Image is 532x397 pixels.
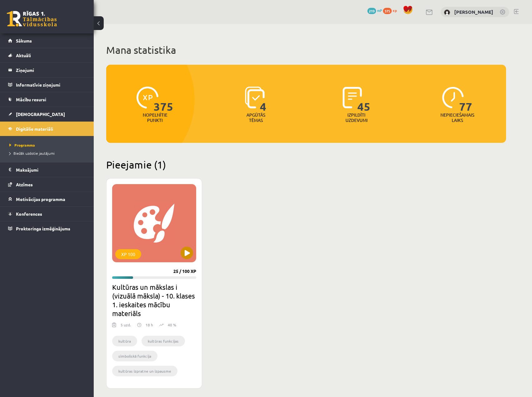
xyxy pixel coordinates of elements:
[383,8,392,14] span: 375
[9,143,35,148] span: Programma
[16,126,53,132] span: Digitālie materiāli
[343,87,362,108] img: icon-completed-tasks-ad58ae20a441b2904462921112bc710f1caf180af7a3daa7317a5a94f2d26646.svg
[142,336,185,346] li: kultūras funkcijas
[8,92,86,107] a: Mācību resursi
[383,8,400,13] a: 375 xp
[7,11,57,27] a: Rīgas 1. Tālmācības vidusskola
[8,63,86,77] a: Ziņojumi
[357,87,370,112] span: 45
[9,142,87,148] a: Programma
[9,150,87,156] a: Biežāk uzdotie jautājumi
[106,158,506,171] h2: Pieejamie (1)
[121,322,131,331] div: 5 uzd.
[143,112,167,123] p: Nopelnītie punkti
[112,366,177,376] li: kultūras izpratne un izpausme
[16,63,86,77] legend: Ziņojumi
[260,87,266,112] span: 4
[454,9,493,15] a: [PERSON_NAME]
[16,111,65,117] span: [DEMOGRAPHIC_DATA]
[112,336,137,346] li: kultūra
[393,8,397,13] span: xp
[8,207,86,221] a: Konferences
[16,53,31,58] span: Aktuāli
[146,322,153,328] p: 18 h
[442,87,464,108] img: icon-clock-7be60019b62300814b6bd22b8e044499b485619524d84068768e800edab66f18.svg
[16,78,86,92] legend: Informatīvie ziņojumi
[9,151,55,156] span: Biežāk uzdotie jautājumi
[8,107,86,121] a: [DEMOGRAPHIC_DATA]
[8,122,86,136] a: Digitālie materiāli
[8,33,86,48] a: Sākums
[8,177,86,192] a: Atzīmes
[444,9,450,16] img: Mārtiņš Kasparinskis
[154,87,173,112] span: 375
[137,87,158,108] img: icon-xp-0682a9bc20223a9ccc6f5883a126b849a74cddfe5390d2b41b4391c66f2066e7.svg
[344,112,369,123] p: Izpildīti uzdevumi
[106,44,506,56] h1: Mana statistika
[377,8,382,13] span: mP
[244,112,268,123] p: Apgūtās tēmas
[115,249,141,259] div: XP 100
[112,283,196,318] h2: Kultūras un mākslas i (vizuālā māksla) - 10. klases 1. ieskaites mācību materiāls
[16,226,70,231] span: Proktoringa izmēģinājums
[367,8,376,14] span: 219
[112,351,157,361] li: simboliskā funkcija
[16,97,46,102] span: Mācību resursi
[8,78,86,92] a: Informatīvie ziņojumi
[16,163,86,177] legend: Maksājumi
[459,87,472,112] span: 77
[367,8,382,13] a: 219 mP
[8,48,86,63] a: Aktuāli
[245,87,265,108] img: icon-learned-topics-4a711ccc23c960034f471b6e78daf4a3bad4a20eaf4de84257b87e66633f6470.svg
[16,211,42,217] span: Konferences
[168,322,176,328] p: 40 %
[16,38,32,43] span: Sākums
[8,221,86,236] a: Proktoringa izmēģinājums
[8,163,86,177] a: Maksājumi
[16,196,65,202] span: Motivācijas programma
[16,182,33,187] span: Atzīmes
[8,192,86,206] a: Motivācijas programma
[440,112,474,123] p: Nepieciešamais laiks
